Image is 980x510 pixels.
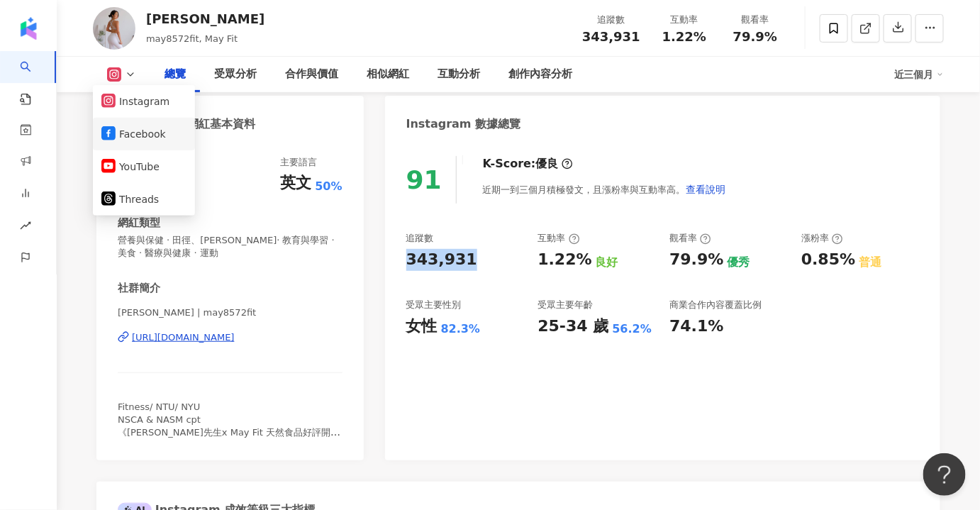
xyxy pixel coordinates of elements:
span: 1.22% [662,30,706,44]
div: 普通 [859,255,881,270]
div: 優良 [536,156,559,172]
div: 良好 [596,255,618,270]
div: K-Score : [483,156,573,172]
div: [PERSON_NAME] [146,10,265,28]
div: 近期一到三個月積極發文，且漲粉率與互動率高。 [483,175,727,204]
div: 91 [406,165,442,194]
div: 英文 [280,172,311,194]
div: 1.22% [538,249,591,271]
span: Fitness/ NTU/ NYU NSCA & NASM cpt 《[PERSON_NAME]先生x May Fit 天然食品好評開團8/24-9/2》⬇️ [118,401,340,451]
button: YouTube [101,157,186,177]
span: may8572fit, May Fit [146,33,238,44]
div: [URL][DOMAIN_NAME] [132,331,235,344]
div: 74.1% [669,316,723,338]
div: 343,931 [406,249,477,271]
img: logo icon [17,17,40,40]
span: 查看說明 [686,184,726,195]
div: 觀看率 [728,13,782,27]
div: 互動率 [657,13,711,27]
div: 82.3% [441,321,481,337]
button: Instagram [101,92,186,111]
div: 0.85% [801,249,855,271]
div: 追蹤數 [406,232,434,245]
div: 合作與價值 [285,66,338,83]
div: Instagram 數據總覽 [406,116,521,132]
div: 25-34 歲 [538,316,608,338]
span: [PERSON_NAME] | may8572fit [118,306,343,319]
a: [URL][DOMAIN_NAME] [118,331,343,344]
div: 總覽 [165,66,186,83]
button: 查看說明 [686,175,727,204]
div: 56.2% [613,321,652,337]
button: Facebook [101,124,186,144]
iframe: Help Scout Beacon - Open [923,453,966,496]
a: search [20,51,48,106]
div: 互動分析 [438,66,480,83]
div: 互動率 [538,232,579,245]
button: Threads [101,189,186,209]
div: 受眾主要年齡 [538,299,593,311]
span: 343,931 [582,29,640,44]
div: Instagram 網紅基本資料 [118,116,255,132]
div: 漲粉率 [801,232,843,245]
span: 50% [315,179,342,194]
div: 觀看率 [669,232,711,245]
div: 相似網紅 [367,66,409,83]
div: 商業合作內容覆蓋比例 [669,299,762,311]
div: 追蹤數 [582,13,640,27]
div: 79.9% [669,249,723,271]
div: 社群簡介 [118,281,160,296]
div: 優秀 [728,255,750,270]
div: 主要語言 [280,156,317,169]
span: 營養與保健 · 田徑、[PERSON_NAME]· 教育與學習 · 美食 · 醫療與健康 · 運動 [118,234,343,260]
img: KOL Avatar [93,7,135,50]
span: 79.9% [733,30,777,44]
div: 受眾主要性別 [406,299,462,311]
div: 網紅類型 [118,216,160,231]
div: 女性 [406,316,438,338]
div: 受眾分析 [214,66,257,83]
div: 創作內容分析 [508,66,572,83]
div: 近三個月 [894,63,944,86]
span: rise [20,211,31,243]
